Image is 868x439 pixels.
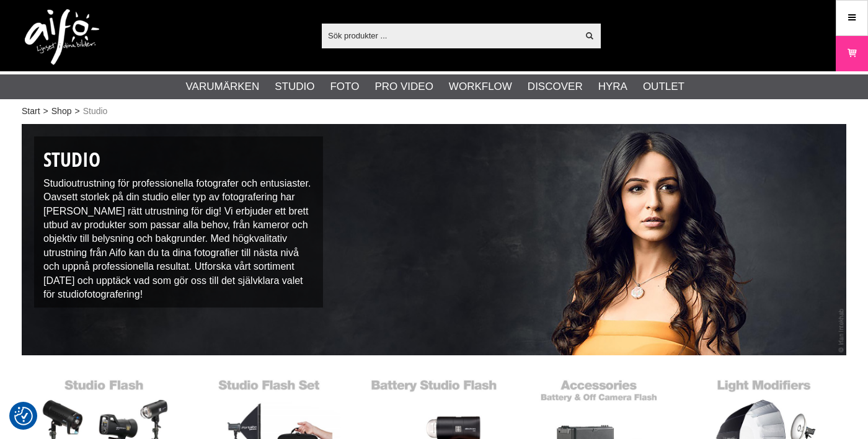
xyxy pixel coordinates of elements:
[374,79,433,95] a: Pro Video
[330,79,359,95] a: Foto
[22,124,846,355] img: Studioutrustning / Fotograf Irfan Intekhab
[51,105,72,118] a: Shop
[22,105,40,118] a: Start
[25,9,99,65] img: logo.png
[598,79,627,95] a: Hyra
[643,79,684,95] a: Outlet
[83,105,108,118] span: Studio
[34,136,323,308] div: Studioutrustning för professionella fotografer och entusiaster. Oavsett storlek på din studio ell...
[74,105,79,118] span: >
[43,146,314,174] h1: Studio
[449,79,512,95] a: Workflow
[528,79,583,95] a: Discover
[322,26,578,45] input: Sök produkter ...
[14,405,33,427] button: Samtyckesinställningar
[186,79,260,95] a: Varumärken
[43,105,48,118] span: >
[14,407,33,425] img: Revisit consent button
[275,79,314,95] a: Studio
